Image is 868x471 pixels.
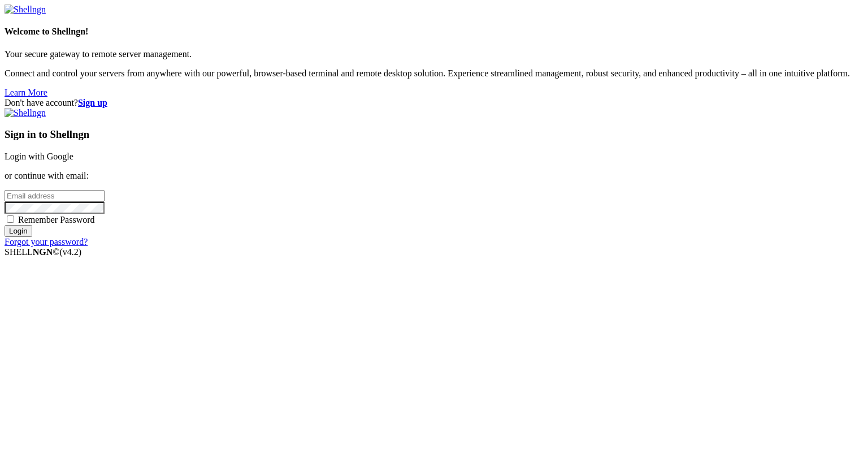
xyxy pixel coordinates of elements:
input: Remember Password [7,215,14,223]
h4: Welcome to Shellngn! [5,27,863,37]
h3: Sign in to Shellngn [5,128,863,141]
span: 4.2.0 [60,247,82,257]
img: Shellngn [5,5,46,15]
p: or continue with email: [5,171,863,181]
span: SHELL © [5,247,81,257]
a: Login with Google [5,152,73,161]
a: Forgot your password? [5,237,88,247]
b: NGN [33,247,53,257]
a: Sign up [78,98,107,107]
span: Remember Password [18,215,95,224]
p: Your secure gateway to remote server management. [5,49,863,59]
a: Learn More [5,88,47,97]
input: Email address [5,190,105,202]
img: Shellngn [5,108,46,118]
div: Don't have account? [5,98,863,108]
input: Login [5,225,32,237]
p: Connect and control your servers from anywhere with our powerful, browser-based terminal and remo... [5,68,863,79]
